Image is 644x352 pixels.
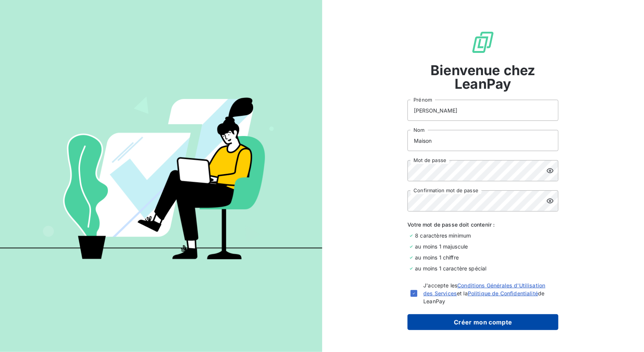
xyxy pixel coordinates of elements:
[423,282,545,296] a: Conditions Générales d'Utilisation des Services
[415,232,471,239] span: 8 caractères minimum
[407,314,558,330] button: Créer mon compte
[407,100,558,121] input: placeholder
[415,264,486,272] span: au moins 1 caractère spécial
[423,281,555,305] span: J'accepte les et la de LeanPay
[415,242,468,250] span: au moins 1 majuscule
[407,63,558,91] span: Bienvenue chez LeanPay
[471,30,495,54] img: logo sigle
[415,253,459,261] span: au moins 1 chiffre
[407,221,558,228] span: Votre mot de passe doit contenir :
[468,290,538,296] a: Politique de Confidentialité
[407,130,558,151] input: placeholder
